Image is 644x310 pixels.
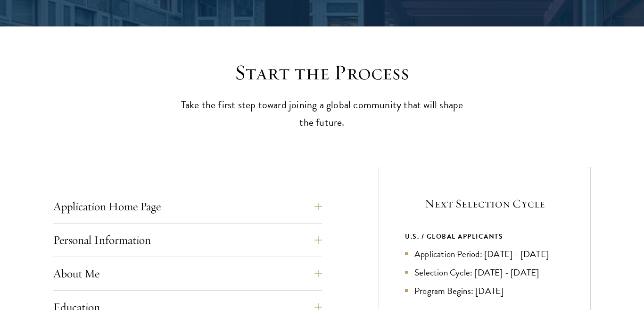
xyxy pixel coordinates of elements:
[405,231,564,242] div: U.S. / GLOBAL APPLICANTS
[405,196,564,212] h5: Next Selection Cycle
[53,195,322,218] button: Application Home Page
[405,247,564,261] li: Application Period: [DATE] - [DATE]
[53,229,322,251] button: Personal Information
[176,96,468,131] p: Take the first step toward joining a global community that will shape the future.
[53,262,322,285] button: About Me
[405,284,564,298] li: Program Begins: [DATE]
[405,266,564,279] li: Selection Cycle: [DATE] - [DATE]
[176,60,468,86] h2: Start the Process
